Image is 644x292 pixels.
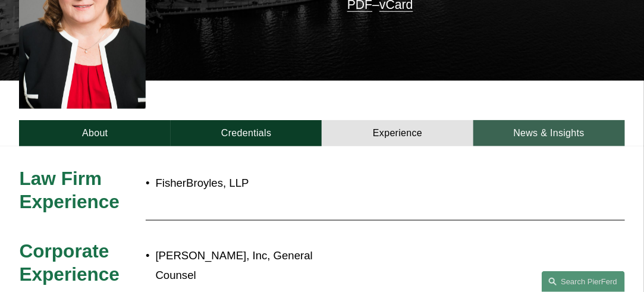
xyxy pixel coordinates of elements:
[171,120,322,146] a: Credentials
[19,120,171,146] a: About
[473,120,625,146] a: News & Insights
[542,271,625,292] a: Search this site
[19,240,120,285] span: Corporate Experience
[322,120,473,146] a: Experience
[19,168,120,212] span: Law Firm Experience
[156,173,549,193] p: FisherBroyles, LLP
[156,246,322,285] p: [PERSON_NAME], Inc, General Counsel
